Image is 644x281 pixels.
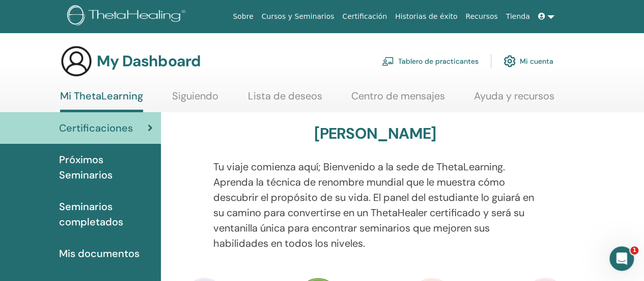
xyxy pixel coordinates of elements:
[248,90,322,110] a: Lista de deseos
[59,199,153,229] span: Seminarios completados
[503,53,516,70] img: cog.svg
[258,7,339,26] a: Cursos y Seminarios
[474,90,554,110] a: Ayuda y recursos
[382,57,394,66] img: chalkboard-teacher.svg
[338,7,391,26] a: Certificación
[67,5,189,28] img: logo.png
[503,50,553,72] a: Mi cuenta
[59,152,153,183] span: Próximos Seminarios
[461,7,501,26] a: Recursos
[382,50,479,72] a: Tablero de practicantes
[229,7,257,26] a: Sobre
[60,90,143,112] a: Mi ThetaLearning
[59,246,139,261] span: Mis documentos
[172,90,218,110] a: Siguiendo
[609,246,634,271] iframe: Intercom live chat
[97,52,201,70] h3: My Dashboard
[60,45,93,78] img: generic-user-icon.jpg
[391,7,461,26] a: Historias de éxito
[630,246,638,254] span: 1
[59,120,133,136] span: Certificaciones
[213,159,537,251] p: Tu viaje comienza aquí; Bienvenido a la sede de ThetaLearning. Aprenda la técnica de renombre mun...
[351,90,445,110] a: Centro de mensajes
[314,124,436,143] h3: [PERSON_NAME]
[502,7,534,26] a: Tienda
